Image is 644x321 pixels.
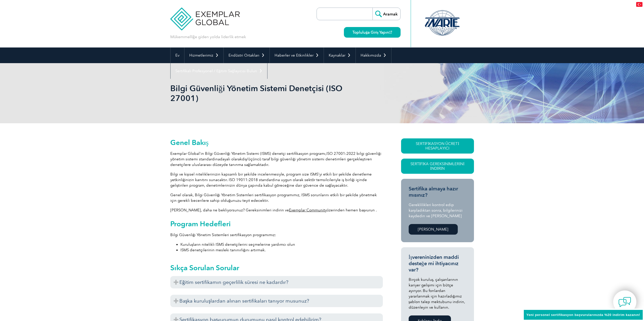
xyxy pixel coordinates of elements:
a: Sertifikalı Profesyonel / Eğitim Sağlayıcısı Bulun [171,63,267,79]
font: dış/üçüncü taraf bilgi güvenliği yönetim sistemi denetimleri gerçekleştiren denetçilere uluslarar... [170,157,372,167]
font: Endüstri Ortakları [228,53,259,58]
a: Exemplar Community [289,208,327,212]
font: İşvereninizden maddi desteğe mi ihtiyacınız var? [409,254,459,273]
a: Topluluğa Giriş Yapın [344,27,400,38]
a: Endüstri Ortakları [224,47,269,63]
a: Ev [171,47,184,63]
font: Ev [175,53,179,58]
font: Haberler ve Etkinlikler [275,53,314,58]
font: Sıkça Sorulan Sorular [170,263,239,272]
font: Sertifika Gereksinimlerini İndirin [410,162,465,171]
font: [PERSON_NAME] [418,227,448,232]
font: Kaynaklar [329,53,345,58]
img: contact-chat.png [618,296,631,308]
a: [PERSON_NAME] [409,224,458,235]
font: Eğitim sertifikamın geçerlilik süresi ne kadardır? [179,279,288,285]
font: Hizmetlerimiz [189,53,213,58]
font: Gereklilikleri kontrol edip karşıladıktan sonra, bilgilerinizi kaydedin ve [PERSON_NAME] [409,203,463,218]
font: Bilgi ve kişisel niteliklerinizin kapsamlı bir şekilde incelenmesiyle, program size ISMS'yi etkil... [170,172,372,188]
font: SERTİFİKASYON ÜCRETİ HESAPLAYICI [416,141,459,151]
font: dayalı olarak [220,157,242,161]
font: Topluluğa Giriş Yapın [352,30,389,35]
font: Sertifikalı Profesyonel / Eğitim Sağlayıcısı Bulun [175,69,257,73]
font: Başka kuruluşlardan alınan sertifikaları tanıyor musunuz? [179,298,309,304]
font: Program Hedefleri [170,219,231,228]
font: Genel olarak, Bilgi Güvenliği Yönetim Sistemleri sertifikasyon programımız, ISMS sorunlarını etki... [170,193,377,203]
input: Aramak [372,8,400,20]
font: Genel Bakış [170,138,209,147]
font: Exemplar Global'in Bilgi Güvenliği Yönetim Sistemi (ISMS) denetçi sertifikasyon programı, [170,151,327,156]
a: Hizmetlerimiz [184,47,223,63]
font: Kuruluşların nitelikli ISMS denetçilerini seçmelerine yardımcı olun [180,242,295,247]
img: tr [636,2,642,7]
a: Kaynaklar [324,47,356,63]
font: Bilgi Güvenliği Yönetim Sistemi Denetçisi (ISO 27001) [170,83,342,103]
img: open_square.png [389,31,392,34]
font: Yeni personel sertifikasyon başvurularınızda %20 indirim kazanın! [526,313,640,317]
font: Sertifika almaya hazır mısınız? [409,186,458,198]
a: SERTİFİKASYON ÜCRETİ HESAPLAYICI [401,138,474,154]
font: ISMS denetçilerinin mesleki tanınırlığını artırmak. [180,248,266,252]
font: Birçok kuruluş, çalışanlarının kariyer gelişimi için bütçe ayırıyor. Bu fonlardan yararlanmak içi... [409,277,465,310]
font: Hakkımızda [361,53,381,58]
a: Sertifika Gereksinimlerini İndirin [401,159,474,174]
a: Haberler ve Etkinlikler [270,47,324,63]
font: [PERSON_NAME], daha ne bekliyorsunuz? Gereksinimleri indirin ve [170,208,289,212]
font: Bilgi Güvenliği Yönetim Sistemleri sertifikasyon programımız: [170,233,276,237]
font: Mükemmelliğe giden yolda liderlik etmek [170,34,246,39]
font: üzerinden hemen başvurun . [327,208,377,212]
a: Hakkımızda [356,47,391,63]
